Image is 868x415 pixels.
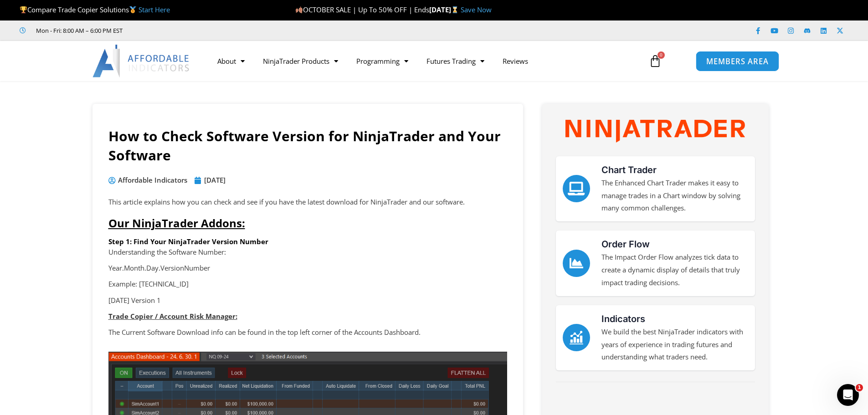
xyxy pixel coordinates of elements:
h1: How to Check Software Version for NinjaTrader and Your Software [108,127,507,165]
a: About [208,51,254,72]
span: Our NinjaTrader Addons: [108,215,245,231]
nav: Menu [208,51,638,72]
span: Mon - Fri: 8:00 AM – 6:00 PM EST [34,25,123,36]
img: ⌛ [452,6,458,13]
a: Indicators [563,324,590,351]
p: This article explains how you can check and see if you have the latest download for NinjaTrader a... [108,196,507,209]
img: LogoAI | Affordable Indicators – NinjaTrader [92,45,190,77]
a: Order Flow [601,239,650,250]
p: We build the best NinjaTrader indicators with years of experience in trading futures and understa... [601,326,748,364]
a: Chart Trader [563,175,590,202]
img: 🍂 [296,6,303,13]
span: Compare Trade Copier Solutions [20,5,170,14]
p: Example: [TECHNICAL_ID] [108,278,507,291]
h6: Step 1: Find Your NinjaTrader Version Number [108,237,507,246]
a: Start Here [139,5,170,14]
p: [DATE] Version 1 [108,294,507,307]
p: The Impact Order Flow analyzes tick data to create a dynamic display of details that truly impact... [601,251,748,289]
time: [DATE] [204,175,226,184]
p: Understanding the Software Number: [108,246,507,259]
strong: Trade Copier / Account Risk Manager: [108,312,237,321]
img: 🥇 [129,6,136,13]
p: The Current Software Download info can be found in the top left corner of the Accounts Dashboard. [108,326,507,339]
a: Indicators [601,313,645,324]
a: MEMBERS AREA [696,51,779,71]
a: Reviews [493,51,537,72]
a: Programming [347,51,417,72]
img: NinjaTrader Wordmark color RGB | Affordable Indicators – NinjaTrader [565,120,745,143]
a: Futures Trading [417,51,493,72]
span: OCTOBER SALE | Up To 50% OFF | Ends [295,5,429,14]
span: Affordable Indicators [116,174,187,187]
p: The Enhanced Chart Trader makes it easy to manage trades in a Chart window by solving many common... [601,177,748,215]
a: Chart Trader [601,164,657,175]
span: 1 [856,384,863,391]
a: NinjaTrader Products [254,51,347,72]
p: Year.Month.Day.VersionNumber [108,262,507,275]
img: 🏆 [20,6,27,13]
a: 0 [635,48,675,74]
span: MEMBERS AREA [706,57,769,65]
span: 0 [657,51,665,59]
a: Save Now [461,5,492,14]
a: Order Flow [563,250,590,277]
iframe: Customer reviews powered by Trustpilot [135,26,272,35]
iframe: Intercom live chat [837,384,859,406]
strong: [DATE] [429,5,461,14]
